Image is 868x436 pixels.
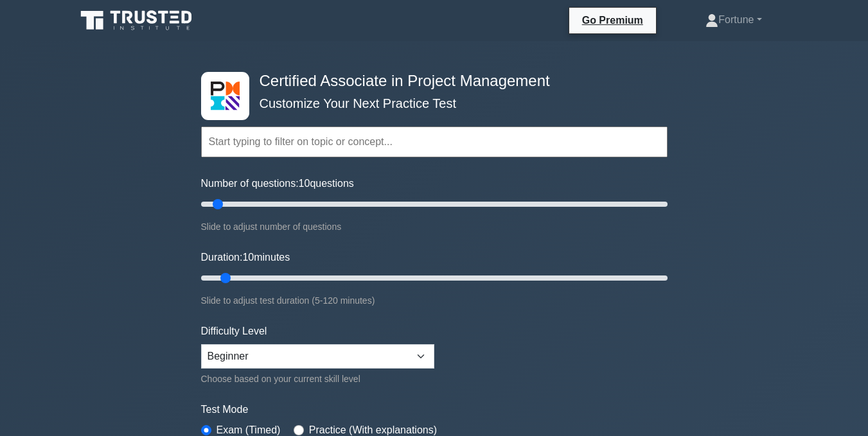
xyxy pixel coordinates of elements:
[254,72,605,91] h4: Certified Associate in Project Management
[201,219,668,234] div: Slide to adjust number of questions
[201,371,434,387] div: Choose based on your current skill level
[201,250,290,265] label: Duration: minutes
[201,402,668,417] label: Test Mode
[201,324,267,339] label: Difficulty Level
[675,7,792,33] a: Fortune
[201,293,668,308] div: Slide to adjust test duration (5-120 minutes)
[299,178,310,189] span: 10
[242,252,254,263] span: 10
[574,12,651,28] a: Go Premium
[201,126,668,157] input: Start typing to filter on topic or concept...
[201,176,354,191] label: Number of questions: questions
